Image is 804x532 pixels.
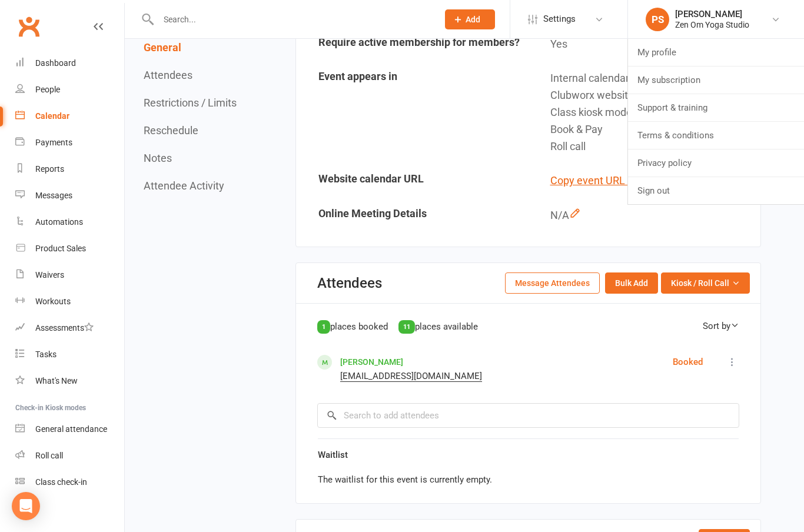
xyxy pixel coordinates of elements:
[703,319,739,333] div: Sort by
[297,199,528,232] td: Online Meeting Details
[35,350,57,359] div: Tasks
[15,129,124,156] a: Payments
[12,492,40,520] div: Open Intercom Messenger
[155,11,430,28] input: Search...
[550,121,752,138] div: Book & Pay
[35,376,78,385] div: What's New
[318,473,739,487] div: The waitlist for this event is currently empty.
[144,41,181,54] button: General
[35,451,63,460] div: Roll call
[550,207,752,224] div: N/A
[15,182,124,209] a: Messages
[628,39,804,66] a: My profile
[35,297,71,306] div: Workouts
[543,6,576,32] span: Settings
[15,368,124,394] a: What's New
[628,122,804,149] a: Terms & conditions
[317,275,382,291] div: Attendees
[15,288,124,315] a: Workouts
[550,138,752,155] div: Roll call
[35,58,76,68] div: Dashboard
[466,15,480,24] span: Add
[297,164,528,198] td: Website calendar URL
[673,355,703,369] div: Booked
[35,270,64,280] div: Waivers
[35,477,87,487] div: Class check-in
[144,179,224,192] button: Attendee Activity
[15,103,124,129] a: Calendar
[297,62,528,163] td: Event appears in
[505,272,600,294] button: Message Attendees
[398,320,415,334] div: 11
[15,416,124,443] a: General attendance kiosk mode
[628,149,804,177] a: Privacy policy
[144,69,192,81] button: Attendees
[605,272,658,294] button: Bulk Add
[675,9,749,19] div: [PERSON_NAME]
[628,94,804,121] a: Support & training
[15,315,124,341] a: Assessments
[35,424,107,434] div: General attendance
[318,445,739,464] div: Waitlist
[15,235,124,262] a: Product Sales
[628,66,804,94] a: My subscription
[628,177,804,204] a: Sign out
[35,323,94,332] div: Assessments
[35,217,83,227] div: Automations
[340,357,403,367] a: [PERSON_NAME]
[661,272,750,294] button: Kiosk / Roll Call
[14,12,44,41] a: Clubworx
[529,28,760,61] td: Yes
[675,19,749,30] div: Zen Om Yoga Studio
[15,469,124,496] a: Class kiosk mode
[415,321,478,332] span: places available
[144,152,172,164] button: Notes
[317,403,739,428] input: Search to add attendees
[35,85,60,94] div: People
[144,124,198,137] button: Reschedule
[297,28,528,61] td: Require active membership for members?
[15,443,124,469] a: Roll call
[15,262,124,288] a: Waivers
[15,156,124,182] a: Reports
[550,87,752,104] div: Clubworx website calendar and Mobile app
[35,138,72,147] div: Payments
[15,209,124,235] a: Automations
[671,277,729,290] span: Kiosk / Roll Call
[15,77,124,103] a: People
[330,321,388,332] span: places booked
[550,172,682,189] button: Copy event URL to clipboard
[445,9,495,29] button: Add
[35,164,64,174] div: Reports
[35,111,69,121] div: Calendar
[550,70,752,87] div: Internal calendar
[35,244,86,253] div: Product Sales
[15,341,124,368] a: Tasks
[35,191,72,200] div: Messages
[550,104,752,121] div: Class kiosk mode
[144,97,237,109] button: Restrictions / Limits
[317,320,330,334] div: 1
[646,8,669,31] div: PS
[15,50,124,77] a: Dashboard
